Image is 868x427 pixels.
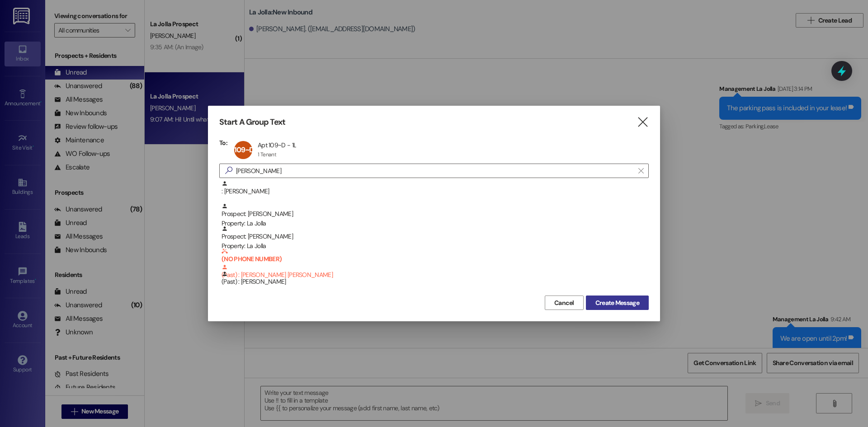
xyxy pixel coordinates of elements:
button: Cancel [545,296,584,310]
span: 109~D [234,145,254,155]
div: Property: La Jolla [222,219,649,228]
button: Clear text [634,164,648,178]
div: Apt 109~D - 1L [258,141,296,149]
div: (NO PHONE NUMBER) (Past) : [PERSON_NAME] [PERSON_NAME] [219,248,649,271]
div: (Past) : [PERSON_NAME] [219,271,649,293]
span: Cancel [554,298,574,308]
i:  [222,166,236,175]
h3: To: [219,139,227,147]
button: Create Message [586,296,649,310]
span: Create Message [595,298,639,308]
div: (Past) : [PERSON_NAME] [PERSON_NAME] [222,248,649,280]
div: : [PERSON_NAME] [222,180,649,196]
i:  [638,167,643,174]
input: Search for any contact or apartment [236,164,634,177]
div: 1 Tenant [258,151,276,158]
div: Prospect: [PERSON_NAME] [222,203,649,229]
b: (NO PHONE NUMBER) [222,248,649,263]
div: : [PERSON_NAME] [219,180,649,203]
div: (Past) : [PERSON_NAME] [222,271,649,286]
h3: Start A Group Text [219,117,285,127]
div: Prospect: [PERSON_NAME]Property: La Jolla [219,203,649,225]
div: Prospect: [PERSON_NAME]Property: La Jolla [219,225,649,248]
div: Property: La Jolla [222,241,649,251]
i:  [637,117,649,127]
div: Prospect: [PERSON_NAME] [222,225,649,251]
